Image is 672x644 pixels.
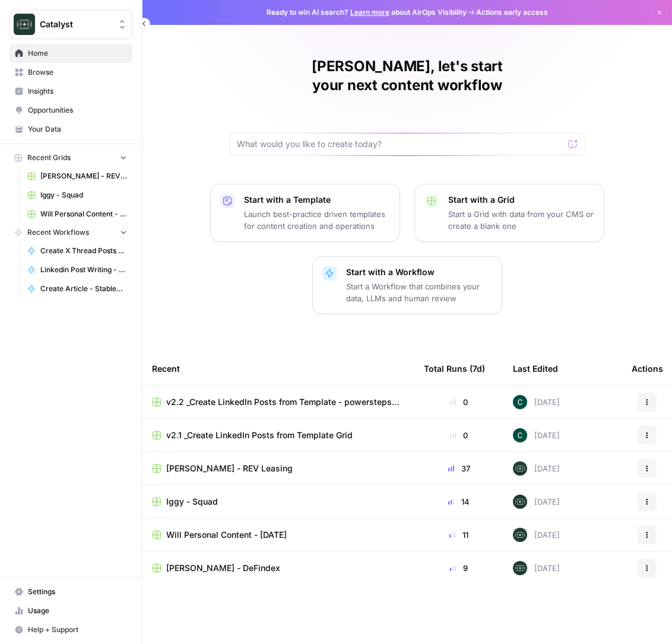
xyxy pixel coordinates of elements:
[346,266,492,278] p: Start with a Workflow
[40,18,112,30] span: Catalyst
[448,194,594,206] p: Start with a Grid
[152,352,405,385] div: Recent
[424,352,485,385] div: Total Runs (7d)
[229,57,585,95] h1: [PERSON_NAME], let's start your next content workflow
[40,190,127,200] span: Iggy - Squad
[40,283,127,294] span: Create Article - StableDash
[312,256,502,314] button: Start with a WorkflowStart a Workflow that combines your data, LLMs and human review
[22,260,132,279] a: Linkedin Post Writing - [DATE]
[513,428,560,442] div: [DATE]
[152,396,405,408] a: v2.2 _Create LinkedIn Posts from Template - powersteps Grid
[40,171,127,181] span: [PERSON_NAME] - REV Leasing
[513,528,527,542] img: lkqc6w5wqsmhugm7jkiokl0d6w4g
[9,44,132,63] a: Home
[350,8,389,17] a: Learn more
[267,7,467,18] span: Ready to win AI search? about AirOps Visibility
[513,461,527,476] img: lkqc6w5wqsmhugm7jkiokl0d6w4g
[9,9,132,39] button: Workspace: Catalyst
[166,396,405,408] span: v2.2 _Create LinkedIn Posts from Template - powersteps Grid
[28,86,127,97] span: Insights
[152,496,405,508] a: Iggy - Squad
[513,395,527,409] img: c32z811ot6kb8v28qdwtb037qlee
[424,429,494,441] div: 0
[476,7,548,18] span: Actions early access
[22,186,132,205] a: Iggy - Squad
[9,601,132,620] a: Usage
[346,280,492,304] p: Start a Workflow that combines your data, LLMs and human review
[28,105,127,116] span: Opportunities
[27,152,71,163] span: Recent Grids
[448,208,594,232] p: Start a Grid with data from your CMS or create a blank one
[424,396,494,408] div: 0
[513,495,560,509] div: [DATE]
[424,463,494,474] div: 37
[513,352,558,385] div: Last Edited
[632,352,663,385] div: Actions
[513,428,527,442] img: c32z811ot6kb8v28qdwtb037qlee
[40,209,127,219] span: Will Personal Content - [DATE]
[22,241,132,260] a: Create X Thread Posts from Linkedin
[9,224,132,241] button: Recent Workflows
[513,561,560,575] div: [DATE]
[244,194,390,206] p: Start with a Template
[28,605,127,616] span: Usage
[9,149,132,167] button: Recent Grids
[166,496,218,508] span: Iggy - Squad
[166,429,353,441] span: v2.1 _Create LinkedIn Posts from Template Grid
[166,463,293,474] span: [PERSON_NAME] - REV Leasing
[424,496,494,508] div: 14
[152,429,405,441] a: v2.1 _Create LinkedIn Posts from Template Grid
[28,624,127,635] span: Help + Support
[424,562,494,574] div: 9
[28,586,127,597] span: Settings
[237,138,563,150] input: What would you like to create today?
[152,463,405,474] a: [PERSON_NAME] - REV Leasing
[513,561,527,575] img: lkqc6w5wqsmhugm7jkiokl0d6w4g
[9,120,132,139] a: Your Data
[9,82,132,101] a: Insights
[152,529,405,541] a: Will Personal Content - [DATE]
[166,529,287,541] span: Will Personal Content - [DATE]
[22,279,132,298] a: Create Article - StableDash
[28,124,127,135] span: Your Data
[9,620,132,639] button: Help + Support
[27,227,89,238] span: Recent Workflows
[9,582,132,601] a: Settings
[40,246,127,256] span: Create X Thread Posts from Linkedin
[513,461,560,476] div: [DATE]
[166,562,280,574] span: [PERSON_NAME] - DeFindex
[244,208,390,232] p: Launch best-practice driven templates for content creation and operations
[28,48,127,59] span: Home
[22,205,132,224] a: Will Personal Content - [DATE]
[513,495,527,509] img: lkqc6w5wqsmhugm7jkiokl0d6w4g
[424,529,494,541] div: 11
[40,264,127,275] span: Linkedin Post Writing - [DATE]
[210,184,400,242] button: Start with a TemplateLaunch best-practice driven templates for content creation and operations
[414,184,604,242] button: Start with a GridStart a Grid with data from your CMS or create a blank one
[9,63,132,82] a: Browse
[22,167,132,186] a: [PERSON_NAME] - REV Leasing
[513,528,560,542] div: [DATE]
[9,101,132,120] a: Opportunities
[28,67,127,78] span: Browse
[152,562,405,574] a: [PERSON_NAME] - DeFindex
[513,395,560,409] div: [DATE]
[14,14,35,35] img: Catalyst Logo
